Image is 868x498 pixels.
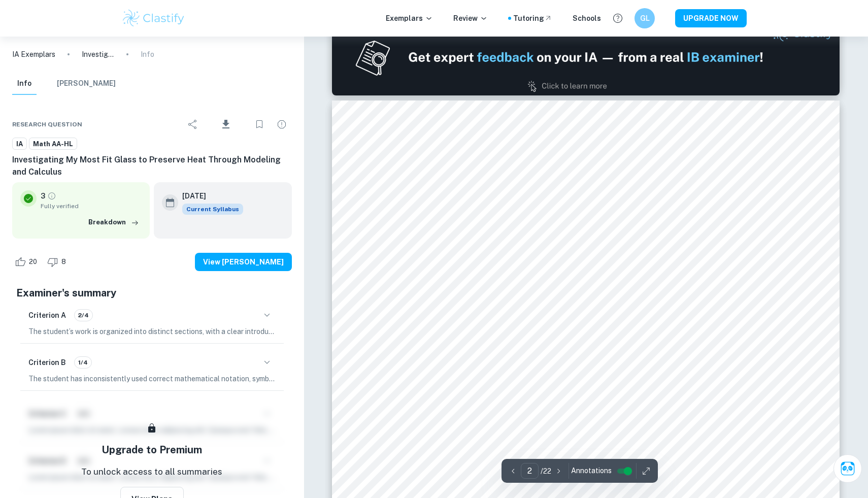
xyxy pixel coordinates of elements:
[28,373,276,384] p: The student has inconsistently used correct mathematical notation, symbols, and terminology, with...
[81,466,222,479] p: To unlock access to all summaries
[28,326,276,337] p: The student’s work is organized into distinct sections, with a clear introduction and body; howev...
[453,13,488,24] p: Review
[23,257,43,267] span: 20
[45,254,72,270] div: Dislike
[28,357,66,368] h6: Criterion B
[675,9,747,27] button: UPGRADE NOW
[56,257,72,267] span: 8
[141,49,154,60] p: Info
[183,114,203,135] div: Share
[12,138,27,150] a: IA
[541,466,551,477] p: / 22
[182,204,243,215] div: This exemplar is based on the current syllabus. Feel free to refer to it for inspiration/ideas wh...
[57,73,116,95] button: [PERSON_NAME]
[249,114,270,135] div: Bookmark
[332,19,840,95] img: Ad
[47,191,56,201] a: Grade fully verified
[272,114,292,135] div: Report issue
[195,253,292,271] button: View [PERSON_NAME]
[16,285,288,301] h5: Examiner's summary
[386,13,433,24] p: Exemplars
[609,10,626,27] button: Help and Feedback
[12,73,37,95] button: Info
[28,310,66,321] h6: Criterion A
[86,215,142,230] button: Breakdown
[833,454,862,483] button: Ask Clai
[182,204,243,215] span: Current Syllabus
[121,8,186,28] img: Clastify logo
[12,120,82,129] span: Research question
[102,442,202,457] h5: Upgrade to Premium
[13,139,26,149] span: IA
[41,202,142,211] span: Fully verified
[182,190,235,202] h6: [DATE]
[571,466,612,476] span: Annotations
[573,13,601,24] a: Schools
[12,49,55,60] a: IA Exemplars
[29,138,77,150] a: Math AA-HL
[635,8,655,28] button: GL
[12,154,292,178] h6: Investigating My Most Fit Glass to Preserve Heat Through Modeling and Calculus
[513,13,552,24] a: Tutoring
[75,311,92,320] span: 2/4
[41,190,45,202] p: 3
[205,111,247,138] div: Download
[82,49,114,60] p: Investigating My Most Fit Glass to Preserve Heat Through Modeling and Calculus
[75,358,91,367] span: 1/4
[639,13,651,24] h6: GL
[12,254,43,270] div: Like
[29,139,77,149] span: Math AA-HL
